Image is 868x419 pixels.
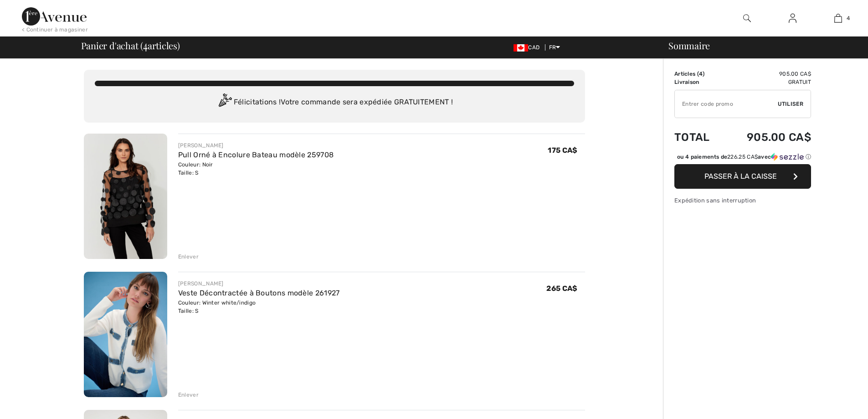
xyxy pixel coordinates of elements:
span: FR [549,44,560,51]
a: 4 [816,13,860,24]
img: Mes infos [789,13,796,24]
div: Expédition sans interruption [674,196,811,205]
td: 905.00 CA$ [723,70,811,78]
span: Passer à la caisse [704,172,777,181]
div: < Continuer à magasiner [22,26,88,34]
img: recherche [743,13,751,24]
img: Pull Orné à Encolure Bateau modèle 259708 [84,134,167,259]
img: Mon panier [834,13,842,24]
div: Couleur: Noir Taille: S [178,160,334,177]
td: 905.00 CA$ [723,122,811,153]
span: 175 CA$ [548,146,577,155]
img: Congratulation2.svg [216,93,234,112]
img: 1ère Avenue [22,7,87,26]
div: [PERSON_NAME] [178,279,340,288]
input: Code promo [675,90,778,118]
td: Livraison [674,78,723,86]
img: Sezzle [771,153,804,161]
span: Utiliser [778,100,803,108]
button: Passer à la caisse [674,164,811,189]
div: Couleur: Winter white/indigo Taille: S [178,299,340,315]
td: Gratuit [723,78,811,86]
a: Pull Orné à Encolure Bateau modèle 259708 [178,150,334,159]
div: Enlever [178,253,199,261]
div: ou 4 paiements de avec [677,153,811,161]
span: 4 [847,14,850,22]
span: 265 CA$ [546,284,577,293]
div: ou 4 paiements de226.25 CA$avecSezzle Cliquez pour en savoir plus sur Sezzle [674,153,811,164]
div: [PERSON_NAME] [178,141,334,150]
img: Veste Décontractée à Boutons modèle 261927 [84,272,167,397]
span: 226.25 CA$ [727,154,758,160]
span: 4 [699,71,703,77]
img: Canadian Dollar [514,44,528,52]
span: CAD [514,44,543,51]
span: Panier d'achat ( articles) [81,41,180,50]
div: Félicitations ! Votre commande sera expédiée GRATUITEMENT ! [95,93,574,112]
a: Se connecter [781,13,804,24]
span: 4 [143,39,148,51]
div: Sommaire [657,41,863,50]
td: Total [674,122,723,153]
td: Articles ( ) [674,70,723,78]
iframe: Ouvre un widget dans lequel vous pouvez trouver plus d’informations [810,392,859,414]
div: Enlever [178,391,199,399]
a: Veste Décontractée à Boutons modèle 261927 [178,289,340,297]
